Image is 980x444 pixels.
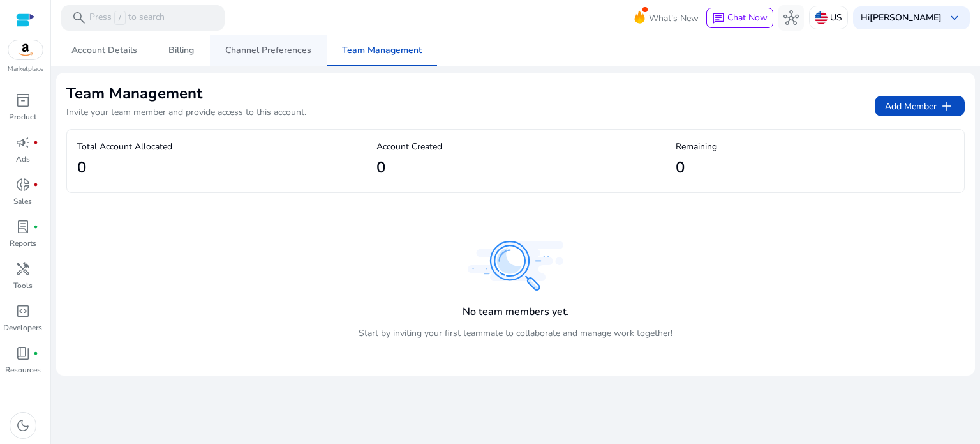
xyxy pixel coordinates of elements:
span: hub [783,10,799,26]
span: handyman [15,261,31,277]
span: donut_small [15,177,31,192]
span: code_blocks [15,303,31,319]
p: Invite your team member and provide access to this account. [66,106,306,119]
span: / [114,11,126,25]
p: Account Created [376,140,655,153]
h2: 0 [376,158,385,177]
span: book_4 [15,346,31,361]
span: Add Member [885,98,954,114]
span: fiber_manual_record [33,182,38,187]
p: Reports [10,238,36,249]
p: Remaining [676,140,954,153]
p: Tools [13,280,33,291]
span: fiber_manual_record [33,224,38,229]
p: US [830,6,842,29]
p: Product [9,111,36,123]
button: Add Memberadd [875,96,965,116]
span: campaign [15,135,31,150]
h2: 0 [77,158,86,177]
p: Resources [5,364,41,376]
span: Chat Now [727,11,768,24]
span: inventory_2 [15,93,31,108]
span: What's New [649,7,699,29]
img: no_search_result_found.svg [468,241,563,291]
h2: Team Management [66,83,306,103]
p: Developers [3,322,42,333]
span: Account Details [71,46,137,55]
span: lab_profile [15,219,31,234]
img: us.svg [815,11,828,24]
p: Marketplace [8,65,43,74]
span: search [71,10,87,26]
p: Hi [861,13,942,22]
img: amazon.svg [8,40,43,59]
span: chat [712,12,725,25]
button: chatChat Now [706,8,773,28]
span: Team Management [342,46,422,55]
p: Start by inviting your first teammate to collaborate and manage work together! [359,326,672,340]
p: Sales [13,195,32,207]
span: fiber_manual_record [33,140,38,145]
span: dark_mode [15,418,31,433]
b: [PERSON_NAME] [870,11,942,24]
p: Total Account Allocated [77,140,355,153]
span: keyboard_arrow_down [947,10,962,26]
span: add [939,98,954,114]
button: hub [778,5,804,31]
h2: 0 [676,158,685,177]
span: fiber_manual_record [33,351,38,356]
span: Billing [168,46,194,55]
p: Press to search [89,11,165,25]
p: Ads [16,153,30,165]
span: Channel Preferences [225,46,311,55]
h4: No team members yet. [463,306,569,318]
